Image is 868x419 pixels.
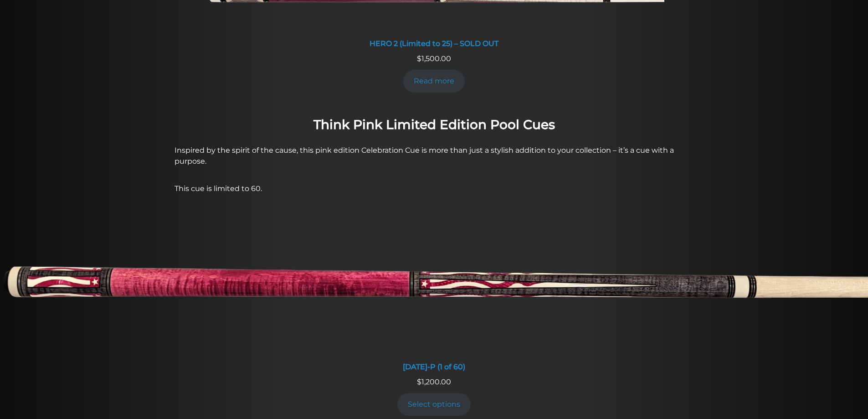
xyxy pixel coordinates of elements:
[417,54,451,63] span: 1,500.00
[175,145,694,167] p: Inspired by the spirit of the cause, this pink edition Celebration Cue is more than just a stylis...
[397,393,471,415] a: Add to cart: “DEC6-P (1 of 60)”
[175,183,694,194] p: This cue is limited to 60.
[417,378,421,386] span: $
[403,70,465,92] a: Read more about “HERO 2 (Limited to 25) - SOLD OUT”
[417,54,421,63] span: $
[313,117,555,132] strong: Think Pink Limited Edition Pool Cues
[204,39,664,48] div: HERO 2 (Limited to 25) – SOLD OUT
[417,378,451,386] span: 1,200.00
